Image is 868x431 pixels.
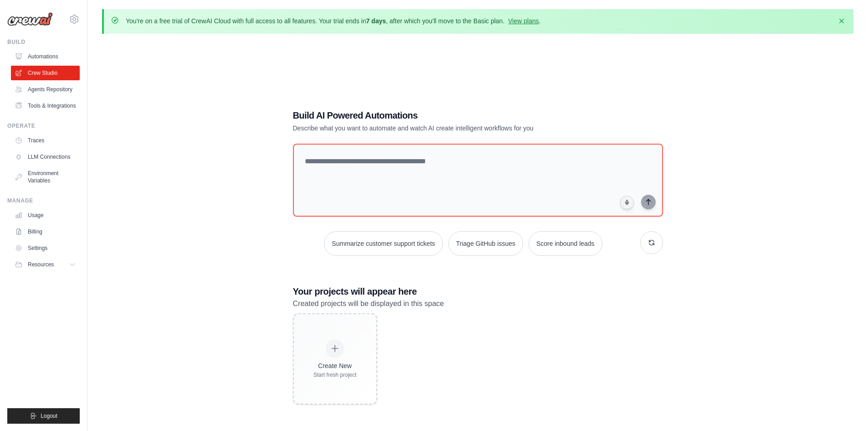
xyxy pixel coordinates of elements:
[448,231,523,256] button: Triage GitHub issues
[11,133,80,148] a: Traces
[28,261,54,268] span: Resources
[366,17,386,25] strong: 7 days
[11,257,80,272] button: Resources
[126,16,541,26] p: You're on a free trial of CrewAI Cloud with full access to all features. Your trial ends in , aft...
[620,196,634,209] button: Click to speak your automation idea
[324,231,442,256] button: Summarize customer support tickets
[293,285,663,298] h3: Your projects will appear here
[11,99,80,113] a: Tools & Integrations
[11,150,80,164] a: LLM Connections
[11,241,80,255] a: Settings
[11,208,80,223] a: Usage
[7,197,80,204] div: Manage
[529,231,602,256] button: Score inbound leads
[7,122,80,130] div: Operate
[640,231,663,254] button: Get new suggestions
[11,82,80,97] a: Agents Repository
[293,298,663,310] p: Created projects will be displayed in this space
[11,49,80,64] a: Automations
[508,17,539,25] a: View plans
[313,361,357,370] div: Create New
[313,371,357,379] div: Start fresh project
[41,412,57,420] span: Logout
[11,166,80,188] a: Environment Variables
[7,12,53,26] img: Logo
[11,66,80,80] a: Crew Studio
[7,408,80,424] button: Logout
[7,38,80,46] div: Build
[11,224,80,239] a: Billing
[293,124,599,133] p: Describe what you want to automate and watch AI create intelligent workflows for you
[293,109,599,122] h1: Build AI Powered Automations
